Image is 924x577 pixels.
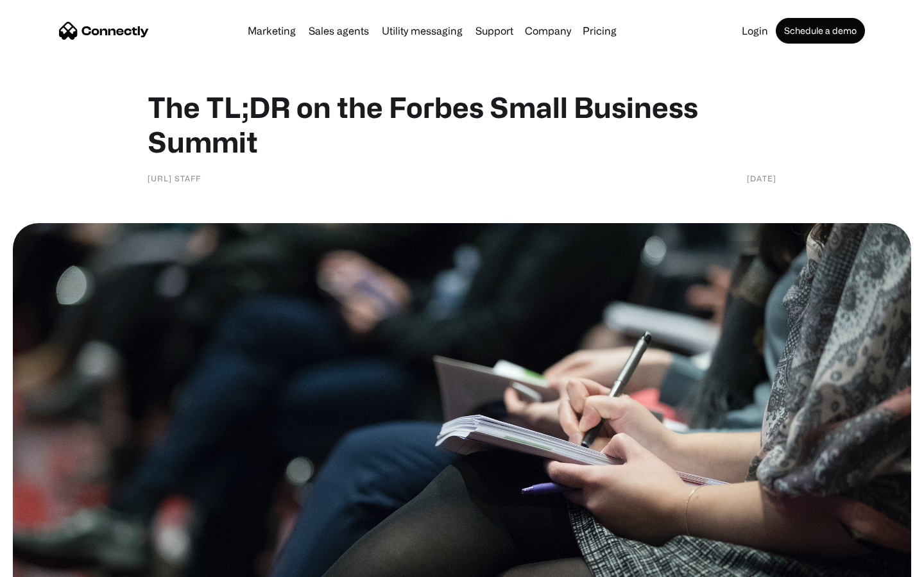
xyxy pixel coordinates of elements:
[525,22,571,40] div: Company
[577,26,622,36] a: Pricing
[148,90,776,159] h1: The TL;DR on the Forbes Small Business Summit
[377,26,468,36] a: Utility messaging
[470,26,518,36] a: Support
[737,26,773,36] a: Login
[148,172,201,185] div: [URL] Staff
[776,18,865,44] a: Schedule a demo
[243,26,301,36] a: Marketing
[26,555,77,573] ul: Language list
[304,26,374,36] a: Sales agents
[747,172,776,185] div: [DATE]
[13,555,77,573] aside: Language selected: English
